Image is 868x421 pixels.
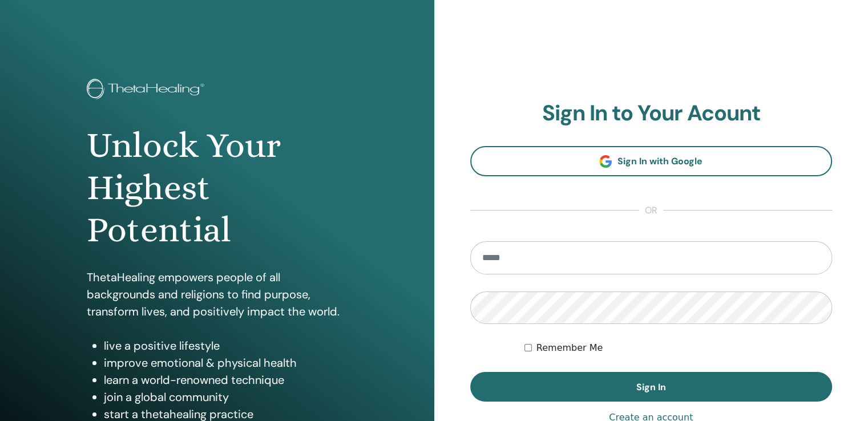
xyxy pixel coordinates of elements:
[470,372,833,402] button: Sign In
[639,204,663,217] span: or
[104,388,348,406] li: join a global community
[104,354,348,371] li: improve emotional & physical health
[524,341,832,355] div: Keep me authenticated indefinitely or until I manually logout
[470,146,833,176] a: Sign In with Google
[87,269,348,320] p: ThetaHealing empowers people of all backgrounds and religions to find purpose, transform lives, a...
[87,124,348,252] h1: Unlock Your Highest Potential
[470,100,833,127] h2: Sign In to Your Acount
[636,381,666,393] span: Sign In
[104,337,348,354] li: live a positive lifestyle
[617,155,703,167] span: Sign In with Google
[104,371,348,388] li: learn a world-renowned technique
[536,341,603,355] label: Remember Me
